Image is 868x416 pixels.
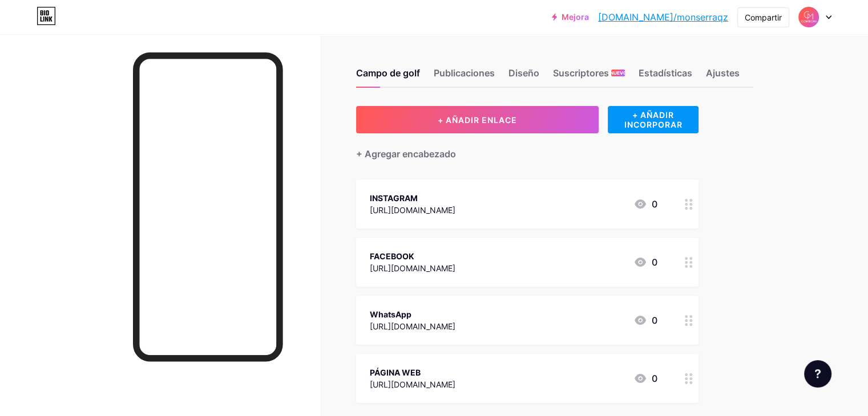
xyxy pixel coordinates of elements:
[370,193,418,203] font: INSTAGRAM
[508,67,539,79] font: Diseño
[652,315,657,326] font: 0
[356,148,456,160] font: + Agregar encabezado
[370,321,455,331] font: [URL][DOMAIN_NAME]
[438,115,517,125] font: + AÑADIR ENLACE
[434,67,495,79] font: Publicaciones
[598,11,728,23] font: [DOMAIN_NAME]/monserraqz
[652,198,657,210] font: 0
[370,263,455,273] font: [URL][DOMAIN_NAME]
[745,13,782,22] font: Compartir
[356,67,420,79] font: Campo de golf
[624,110,682,129] font: + AÑADIR INCORPORAR
[598,10,728,24] a: [DOMAIN_NAME]/monserraqz
[706,67,740,79] font: Ajustes
[370,251,414,261] font: FACEBOOK
[370,380,455,389] font: [URL][DOMAIN_NAME]
[610,70,627,76] font: NUEVO
[370,205,455,215] font: [URL][DOMAIN_NAME]
[652,256,657,268] font: 0
[553,67,609,79] font: Suscriptores
[370,368,421,377] font: PÁGINA WEB
[798,6,819,28] img: Monserrath Anguiano
[356,106,599,133] button: + AÑADIR ENLACE
[639,67,692,79] font: Estadísticas
[652,373,657,384] font: 0
[562,12,589,22] font: Mejora
[370,309,411,319] font: WhatsApp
